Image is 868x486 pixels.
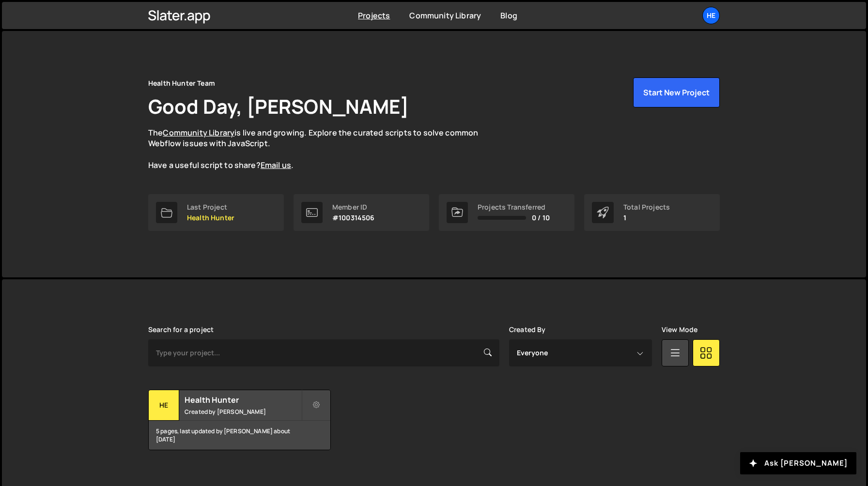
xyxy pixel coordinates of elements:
span: 0 / 10 [532,214,550,222]
p: Health Hunter [187,214,234,222]
h1: Good Day, [PERSON_NAME] [148,93,409,120]
a: Email us [261,160,291,170]
p: #100314506 [332,214,375,222]
div: 5 pages, last updated by [PERSON_NAME] about [DATE] [149,421,330,450]
p: The is live and growing. Explore the curated scripts to solve common Webflow issues with JavaScri... [148,127,497,171]
label: Created By [509,326,546,334]
div: Last Project [187,203,234,211]
input: Type your project... [148,339,499,366]
a: Blog [500,10,517,21]
a: Projects [358,10,390,21]
a: Community Library [163,127,234,138]
div: Total Projects [623,203,670,211]
a: Community Library [409,10,481,21]
a: Last Project Health Hunter [148,194,284,231]
div: Health Hunter Team [148,77,215,89]
a: He Health Hunter Created by [PERSON_NAME] 5 pages, last updated by [PERSON_NAME] about [DATE] [148,390,331,450]
button: Ask [PERSON_NAME] [740,452,856,474]
label: View Mode [662,326,697,334]
p: 1 [623,214,670,222]
small: Created by [PERSON_NAME] [185,408,301,416]
div: Member ID [332,203,375,211]
a: He [702,7,720,24]
div: Projects Transferred [478,203,550,211]
button: Start New Project [633,77,720,107]
div: He [149,390,179,421]
h2: Health Hunter [185,395,301,405]
label: Search for a project [148,326,214,334]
